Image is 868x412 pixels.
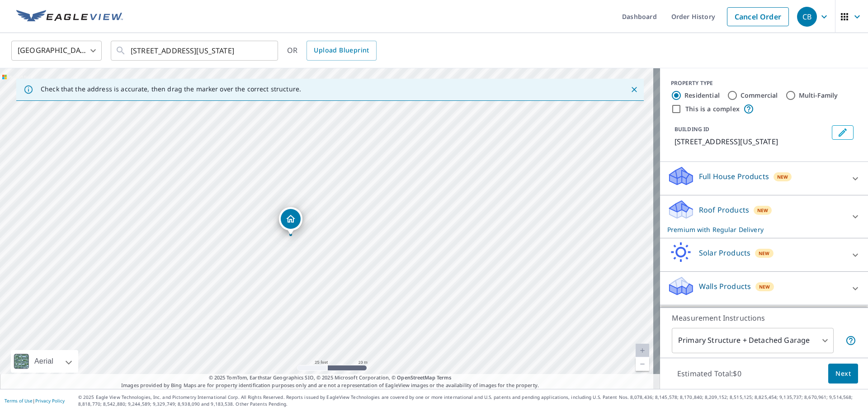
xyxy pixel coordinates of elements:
label: Multi-Family [799,91,838,100]
a: Current Level 20, Zoom In Disabled [636,344,649,357]
div: CB [797,7,817,27]
div: OR [287,41,377,61]
span: Next [835,368,851,379]
p: Measurement Instructions [672,313,856,323]
a: Privacy Policy [35,398,65,404]
button: Close [628,84,640,95]
p: Solar Products [699,247,750,258]
span: New [757,207,769,214]
span: Upload Blueprint [314,45,369,56]
span: New [777,173,788,180]
div: [GEOGRAPHIC_DATA] [11,38,102,63]
p: Walls Products [699,281,751,292]
img: EV Logo [16,10,123,24]
span: © 2025 TomTom, Earthstar Geographics SIO, © 2025 Microsoft Corporation, © [209,374,452,382]
a: Terms of Use [5,398,33,404]
p: BUILDING ID [675,125,709,133]
button: Edit building 1 [832,125,854,140]
a: OpenStreetMap [397,374,435,381]
div: Primary Structure + Detached Garage [672,328,834,353]
span: New [759,250,770,257]
a: Terms [437,374,452,381]
label: This is a complex [685,104,740,114]
label: Commercial [741,91,778,100]
div: Walls ProductsNew [667,275,861,301]
div: Full House ProductsNew [667,166,861,191]
p: | [5,398,65,403]
input: Search by address or latitude-longitude [131,38,259,63]
label: Residential [684,91,720,100]
p: © 2025 Eagle View Technologies, Inc. and Pictometry International Corp. All Rights Reserved. Repo... [78,394,863,407]
p: Premium with Regular Delivery [667,225,844,234]
a: Upload Blueprint [307,41,376,61]
div: Roof ProductsNewPremium with Regular Delivery [667,199,861,234]
p: Full House Products [699,171,769,182]
p: Roof Products [699,204,749,215]
button: Next [828,364,858,384]
p: [STREET_ADDRESS][US_STATE] [675,136,828,147]
div: Aerial [11,350,78,373]
p: Check that the address is accurate, then drag the marker over the correct structure. [41,85,301,93]
a: Cancel Order [727,7,789,26]
span: Your report will include the primary structure and a detached garage if one exists. [845,335,856,346]
span: New [759,283,770,290]
div: Aerial [32,350,56,373]
div: Solar ProductsNew [667,242,861,268]
a: Current Level 20, Zoom Out [636,357,649,371]
p: Estimated Total: $0 [670,364,749,384]
div: PROPERTY TYPE [671,79,857,87]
